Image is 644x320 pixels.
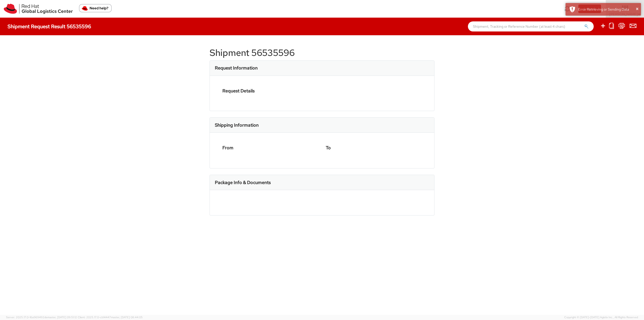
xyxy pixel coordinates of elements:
[326,145,422,150] h4: To
[215,65,258,70] h3: Request Information
[215,123,259,128] h3: Shipping Information
[636,5,639,13] button: ×
[6,315,77,319] span: Server: 2025.17.0-16a969492de
[79,4,112,12] button: Need help?
[222,88,318,93] h4: Request Details
[222,145,318,150] h4: From
[564,315,638,319] span: Copyright © [DATE]-[DATE] Agistix Inc., All Rights Reserved
[8,24,91,29] h4: Shipment Request Result 56535596
[47,315,77,319] span: master, [DATE] 09:51:12
[215,180,271,185] h3: Package Info & Documents
[468,21,594,31] input: Shipment, Tracking or Reference Number (at least 4 chars)
[578,7,637,12] div: Error Retrieving or Sending Data
[210,48,434,58] h1: Shipment 56535596
[4,4,73,14] img: rh-logistics-00dfa346123c4ec078e1.svg
[78,315,143,319] span: Client: 2025.17.0-cb14447
[111,315,143,319] span: master, [DATE] 08:44:05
